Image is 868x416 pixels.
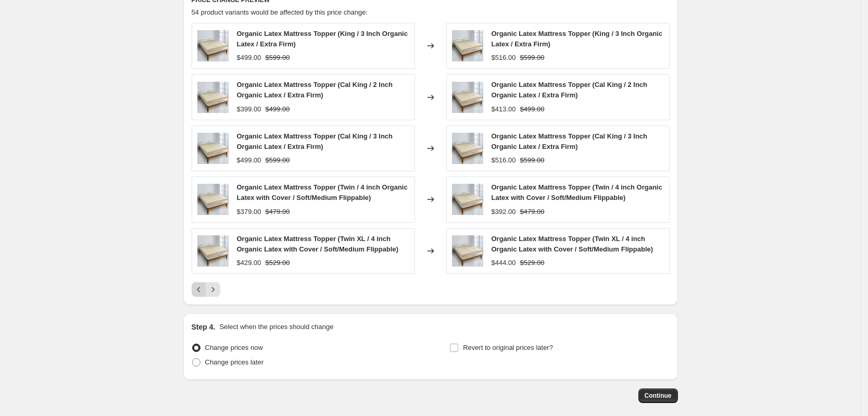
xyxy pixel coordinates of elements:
[492,235,653,253] span: Organic Latex Mattress Topper (Twin XL / 4 inch Organic Latex with Cover / Soft/Medium Flippable)
[197,30,229,61] img: LatexMattressTopper-5_f76bf3fe-f49c-4a14-ae35-69d2cb7e2bc6_80x.jpg
[266,155,290,166] strike: $599.00
[520,207,545,217] strike: $479.00
[237,132,393,150] span: Organic Latex Mattress Topper (Cal King / 3 Inch Organic Latex / Extra Firm)
[197,235,229,267] img: LatexMattressTopper-5_f76bf3fe-f49c-4a14-ae35-69d2cb7e2bc6_80x.jpg
[192,8,368,16] span: 54 product variants would be affected by this price change:
[452,30,483,61] img: LatexMattressTopper-5_f76bf3fe-f49c-4a14-ae35-69d2cb7e2bc6_80x.jpg
[520,258,545,268] strike: $529.00
[237,81,393,99] span: Organic Latex Mattress Topper (Cal King / 2 Inch Organic Latex / Extra Firm)
[645,392,672,400] span: Continue
[638,388,678,403] button: Continue
[237,207,261,217] div: $379.00
[492,183,662,201] span: Organic Latex Mattress Topper (Twin / 4 inch Organic Latex with Cover / Soft/Medium Flippable)
[237,155,261,166] div: $499.00
[452,184,483,215] img: LatexMattressTopper-5_f76bf3fe-f49c-4a14-ae35-69d2cb7e2bc6_80x.jpg
[237,53,261,63] div: $499.00
[266,258,290,268] strike: $529.00
[205,358,264,366] span: Change prices later
[237,183,408,201] span: Organic Latex Mattress Topper (Twin / 4 inch Organic Latex with Cover / Soft/Medium Flippable)
[492,132,648,150] span: Organic Latex Mattress Topper (Cal King / 3 Inch Organic Latex / Extra Firm)
[492,53,516,63] div: $516.00
[492,155,516,166] div: $516.00
[452,82,483,113] img: LatexMattressTopper-5_f76bf3fe-f49c-4a14-ae35-69d2cb7e2bc6_80x.jpg
[192,282,220,297] nav: Pagination
[197,133,229,164] img: LatexMattressTopper-5_f76bf3fe-f49c-4a14-ae35-69d2cb7e2bc6_80x.jpg
[192,322,216,332] h2: Step 4.
[463,344,553,351] span: Revert to original prices later?
[219,322,333,332] p: Select when the prices should change
[237,30,408,48] span: Organic Latex Mattress Topper (King / 3 Inch Organic Latex / Extra Firm)
[237,235,399,253] span: Organic Latex Mattress Topper (Twin XL / 4 inch Organic Latex with Cover / Soft/Medium Flippable)
[520,53,545,63] strike: $599.00
[492,81,648,99] span: Organic Latex Mattress Topper (Cal King / 2 Inch Organic Latex / Extra Firm)
[520,104,545,115] strike: $499.00
[492,30,662,48] span: Organic Latex Mattress Topper (King / 3 Inch Organic Latex / Extra Firm)
[266,53,290,63] strike: $599.00
[192,282,206,297] button: Previous
[492,104,516,115] div: $413.00
[197,82,229,113] img: LatexMattressTopper-5_f76bf3fe-f49c-4a14-ae35-69d2cb7e2bc6_80x.jpg
[237,258,261,268] div: $429.00
[492,207,516,217] div: $392.00
[520,155,545,166] strike: $599.00
[266,104,290,115] strike: $499.00
[452,133,483,164] img: LatexMattressTopper-5_f76bf3fe-f49c-4a14-ae35-69d2cb7e2bc6_80x.jpg
[206,282,220,297] button: Next
[452,235,483,267] img: LatexMattressTopper-5_f76bf3fe-f49c-4a14-ae35-69d2cb7e2bc6_80x.jpg
[266,207,290,217] strike: $479.00
[492,258,516,268] div: $444.00
[237,104,261,115] div: $399.00
[205,344,263,351] span: Change prices now
[197,184,229,215] img: LatexMattressTopper-5_f76bf3fe-f49c-4a14-ae35-69d2cb7e2bc6_80x.jpg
